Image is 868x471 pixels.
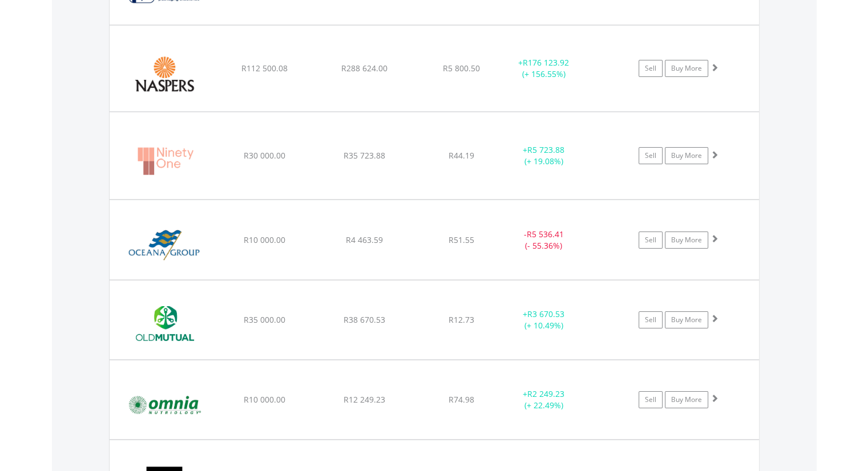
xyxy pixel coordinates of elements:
[501,388,587,411] div: + (+ 22.49%)
[639,147,663,164] a: Sell
[344,314,385,325] span: R38 670.53
[501,57,587,80] div: + (+ 156.55%)
[523,57,569,68] span: R176 123.92
[341,63,387,74] span: R288 624.00
[449,394,474,405] span: R74.98
[244,150,285,161] span: R30 000.00
[639,391,663,408] a: Sell
[344,394,385,405] span: R12 249.23
[639,232,663,249] a: Sell
[501,308,587,331] div: + (+ 10.49%)
[665,147,708,164] a: Buy More
[115,214,213,276] img: EQU.ZA.OCE.png
[665,232,708,249] a: Buy More
[115,127,213,196] img: EQU.ZA.NY1.png
[527,388,564,399] span: R2 249.23
[443,63,480,74] span: R5 800.50
[344,150,385,161] span: R35 723.88
[665,311,708,328] a: Buy More
[115,375,213,436] img: EQU.ZA.OMN.png
[665,391,708,408] a: Buy More
[449,314,474,325] span: R12.73
[115,40,213,108] img: EQU.ZA.NPN.png
[665,60,708,77] a: Buy More
[241,63,288,74] span: R112 500.08
[244,314,285,325] span: R35 000.00
[244,234,285,245] span: R10 000.00
[501,229,587,251] div: - (- 55.36%)
[449,150,474,161] span: R44.19
[527,144,564,155] span: R5 723.88
[639,60,663,77] a: Sell
[115,295,213,356] img: EQU.ZA.OMU.png
[244,394,285,405] span: R10 000.00
[527,308,564,319] span: R3 670.53
[449,234,474,245] span: R51.55
[527,229,564,239] span: R5 536.41
[639,311,663,328] a: Sell
[346,234,383,245] span: R4 463.59
[501,144,587,167] div: + (+ 19.08%)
